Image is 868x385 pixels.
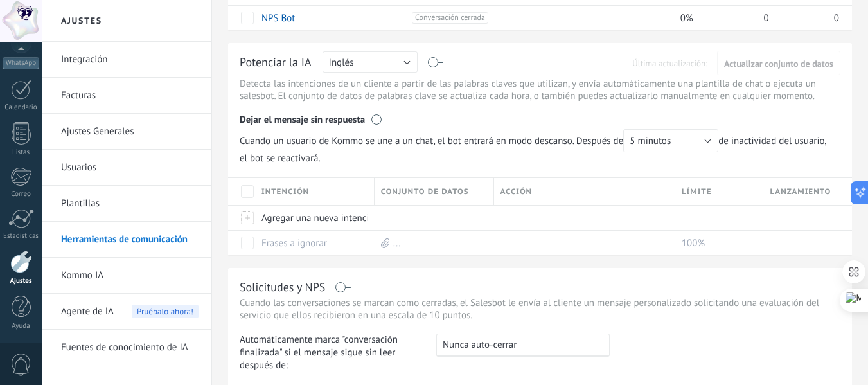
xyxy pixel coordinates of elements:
span: Agente de IA [61,294,114,330]
div: Ajustes [3,277,40,285]
div: Listas [3,148,40,157]
span: Automáticamente marca "conversación finalizada" si el mensaje sigue sin leer después de: [240,334,425,372]
div: 0% [624,6,693,30]
div: Dejar el mensaje sin respuesta [240,105,840,129]
span: 0 [834,12,839,24]
span: Acción [500,186,533,198]
span: 5 minutos [630,135,671,147]
span: Cuando un usuario de Kommo se une a un chat, el bot entrará en modo descanso. Después de [240,129,718,152]
a: Herramientas de comunicación [61,222,199,258]
a: Fuentes de conocimiento de IA [61,330,199,366]
p: Cuando las conversaciones se marcan como cerradas, el Salesbot le envía al cliente un mensaje per... [240,297,840,321]
li: Ajustes Generales [42,114,211,150]
li: Agente de IA [42,294,211,330]
a: Facturas [61,78,199,114]
div: Potenciar la IA [240,55,312,71]
span: Pruébalo ahora! [132,305,199,318]
span: Intención [261,186,309,198]
li: Integración [42,42,211,78]
div: Calendario [3,103,40,112]
span: Inglés [329,57,354,69]
a: ... [393,237,401,249]
div: 0 [700,6,770,30]
button: Inglés [323,51,418,73]
li: Kommo IA [42,258,211,294]
div: 100% [675,231,757,255]
div: Estadísticas [3,232,40,240]
a: Usuarios [61,150,199,186]
span: Conjunto de datos [381,186,469,198]
li: Fuentes de conocimiento de IA [42,330,211,365]
span: 100% [682,237,705,249]
a: Integración [61,42,199,78]
a: NPS Bot [261,12,295,24]
div: Correo [3,190,40,199]
a: Plantillas [61,186,199,222]
p: Detecta las intenciones de un cliente a partir de las palabras claves que utilizan, y envía autom... [240,78,840,102]
div: Ayuda [3,322,40,330]
span: Conversación cerrada [412,12,488,24]
span: de inactividad del usuario, el bot se reactivará. [240,129,840,165]
a: Frases a ignorar [261,237,327,249]
button: 5 minutos [623,129,718,152]
a: Agente de IAPruébalo ahora! [61,294,199,330]
a: Ajustes Generales [61,114,199,150]
span: Nunca auto-cerrar [443,339,517,351]
div: WhatsApp [3,57,39,69]
div: Agregar una nueva intención [255,206,368,230]
span: 0% [680,12,693,24]
span: Límite [682,186,712,198]
div: 0 [776,6,839,30]
div: Solicitudes y NPS [240,280,325,294]
li: Facturas [42,78,211,114]
span: 0 [764,12,769,24]
span: Lanzamiento [770,186,831,198]
a: Kommo IA [61,258,199,294]
li: Plantillas [42,186,211,222]
li: Usuarios [42,150,211,186]
li: Herramientas de comunicación [42,222,211,258]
